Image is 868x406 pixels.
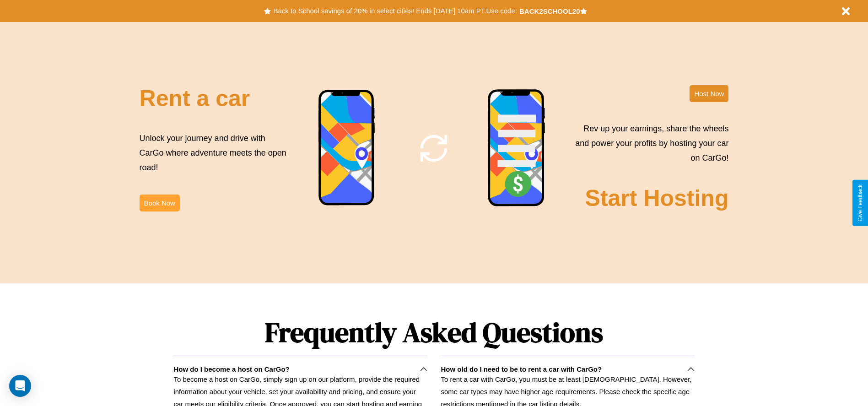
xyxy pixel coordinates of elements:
[173,365,289,373] h3: How do I become a host on CarGo?
[140,85,250,112] h2: Rent a car
[140,195,180,211] button: Book Now
[318,89,376,207] img: phone
[519,7,580,15] b: BACK2SCHOOL20
[857,184,863,222] div: Give Feedback
[271,5,519,17] button: Back to School savings of 20% in select cities! Ends [DATE] 10am PT.Use code:
[441,365,602,373] h3: How old do I need to be to rent a car with CarGo?
[173,309,694,356] h1: Frequently Asked Questions
[585,185,729,211] h2: Start Hosting
[140,131,290,175] p: Unlock your journey and drive with CarGo where adventure meets the open road!
[487,89,546,208] img: phone
[570,121,728,166] p: Rev up your earnings, share the wheels and power your profits by hosting your car on CarGo!
[9,375,31,397] div: Open Intercom Messenger
[690,85,728,102] button: Host Now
